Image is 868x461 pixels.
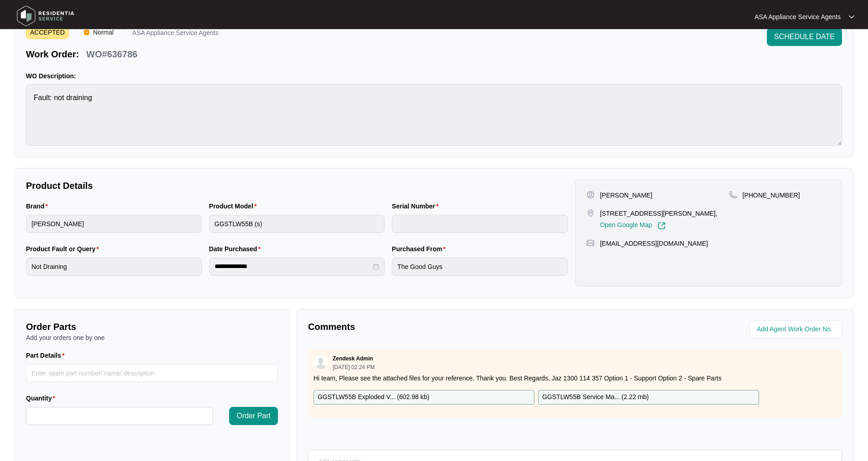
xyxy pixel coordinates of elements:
span: ACCEPTED [26,25,69,39]
p: [PERSON_NAME] [600,191,652,200]
label: Date Purchased [209,244,264,253]
img: residentia service logo [14,2,77,30]
img: dropdown arrow [849,15,854,19]
p: [EMAIL_ADDRESS][DOMAIN_NAME] [600,239,708,248]
input: Quantity [26,407,213,425]
input: Serial Number [392,215,568,233]
span: Order Part [236,410,271,421]
span: SCHEDULE DATE [774,31,835,42]
p: WO Description: [26,71,842,81]
input: Product Fault or Query [26,258,202,276]
span: Normal [89,25,117,39]
p: Work Order: [26,48,79,61]
img: user-pin [586,191,595,199]
p: ASA Appliance Service Agents [755,12,841,21]
label: Brand [26,202,51,211]
p: GGSTLW55B Service Ma... ( 2.22 mb ) [542,392,649,402]
input: Product Model [209,215,385,233]
p: [PHONE_NUMBER] [743,191,800,200]
p: [STREET_ADDRESS][PERSON_NAME], [600,209,718,218]
button: SCHEDULE DATE [767,28,842,46]
label: Serial Number [392,202,442,211]
p: Zendesk Admin [333,355,373,362]
textarea: Fault: not draining [26,84,842,146]
p: Comments [308,320,569,333]
input: Brand [26,215,202,233]
label: Product Model [209,202,261,211]
label: Purchased From [392,244,449,253]
input: Date Purchased [215,262,371,271]
label: Quantity [26,394,59,403]
p: Hi team, Please see the attached files for your reference. Thank you. Best Regards, Jaz 1300 114 ... [313,374,837,383]
p: Add your orders one by one [26,333,278,342]
label: Product Fault or Query [26,244,103,253]
input: Part Details [26,364,278,382]
img: user.svg [314,355,328,369]
img: map-pin [586,209,595,217]
p: Order Parts [26,320,278,333]
p: Product Details [26,179,568,192]
img: Link-External [657,222,666,230]
button: Order Part [229,407,278,425]
input: Add Agent Work Order No. [757,324,837,335]
p: [DATE] 02:24 PM [333,365,375,370]
img: map-pin [729,191,737,199]
input: Purchased From [392,258,568,276]
img: map-pin [586,239,595,247]
p: WO#636786 [86,48,137,61]
p: ASA Appliance Service Agents [132,30,218,39]
label: Part Details [26,351,68,360]
p: GGSTLW55B Exploded V... ( 602.98 kb ) [318,392,429,402]
img: Vercel Logo [84,30,89,35]
a: Open Google Map [600,222,666,230]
